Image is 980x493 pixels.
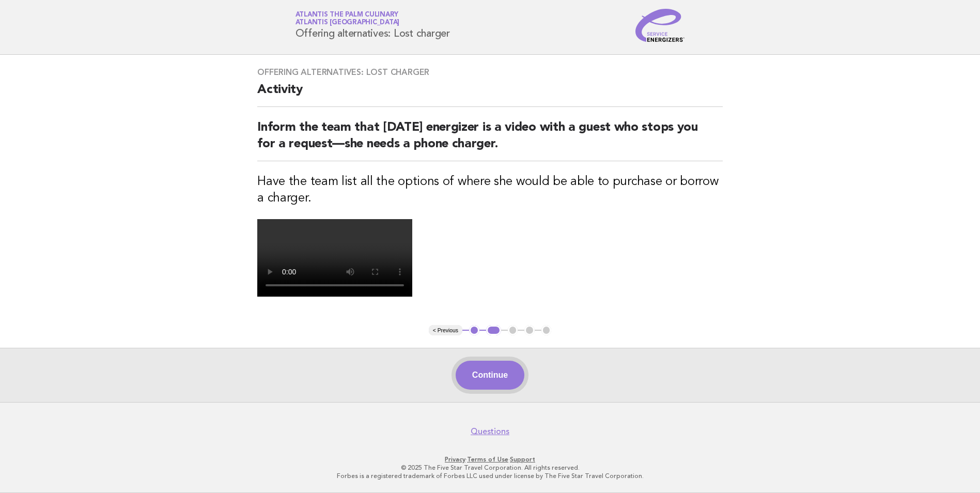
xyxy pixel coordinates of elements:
a: Terms of Use [467,456,508,463]
button: < Previous [429,325,462,335]
button: Continue [456,361,524,390]
a: Atlantis The Palm CulinaryAtlantis [GEOGRAPHIC_DATA] [295,11,400,26]
h3: Offering alternatives: Lost charger [257,67,723,78]
button: 1 [469,325,479,335]
a: Privacy [445,456,465,463]
h2: Activity [257,82,723,107]
span: Atlantis [GEOGRAPHIC_DATA] [295,20,400,26]
p: Forbes is a registered trademark of Forbes LLC used under license by The Five Star Travel Corpora... [174,472,806,480]
p: © 2025 The Five Star Travel Corporation. All rights reserved. [174,464,806,472]
a: Questions [471,426,509,437]
h2: Inform the team that [DATE] energizer is a video with a guest who stops you for a request—she nee... [257,119,723,161]
img: Service Energizers [635,9,685,42]
h3: Have the team list all the options of where she would be able to purchase or borrow a charger. [257,174,723,207]
h1: Offering alternatives: Lost charger [295,12,450,39]
p: · · [174,455,806,464]
button: 2 [486,325,501,335]
a: Support [510,456,535,463]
